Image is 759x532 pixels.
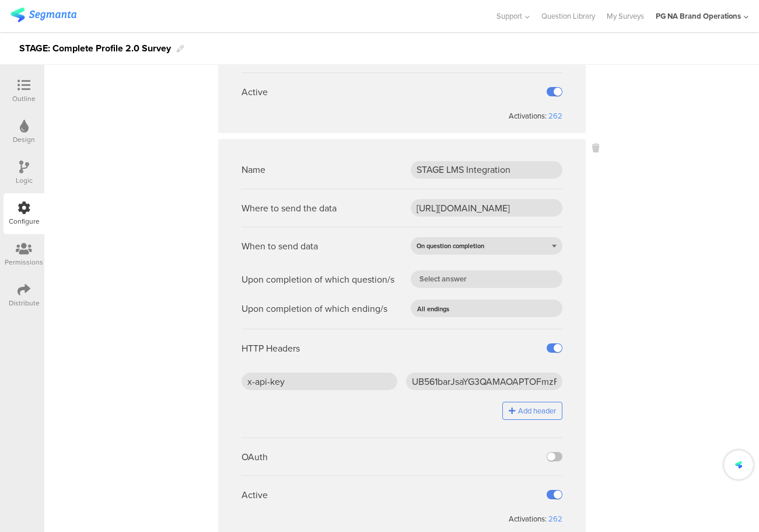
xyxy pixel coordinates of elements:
[12,93,36,104] div: Outline
[417,241,484,251] span: On question completion
[242,450,268,464] div: OAuth
[242,488,268,502] div: Active
[656,11,741,22] div: PG NA Brand Operations
[507,110,548,121] div: Activations:
[16,175,33,186] div: Logic
[502,402,562,420] button: Add header
[9,216,40,227] div: Configure
[9,298,40,308] div: Distribute
[242,373,398,390] input: Header key
[548,513,562,524] div: 262
[411,270,562,288] input: Select answer
[417,304,449,314] span: All endings
[548,110,562,121] div: 262
[242,302,387,315] div: Upon completion of which ending/s
[242,273,394,286] div: Upon completion of which question/s
[242,201,337,215] div: Where to send the data
[5,257,43,267] div: Permissions
[507,513,548,524] div: Activations:
[19,39,171,58] div: STAGE: Complete Profile 2.0 Survey
[411,199,562,217] input: URL - http(s)://...
[13,134,35,145] div: Design
[496,11,522,22] span: Support
[242,342,300,355] div: HTTP Headers
[406,373,562,390] input: Header value
[242,163,265,176] div: Name
[242,85,268,99] div: Active
[411,161,562,179] input: Hook Name
[735,461,742,468] img: segmanta-icon-final.svg
[242,239,318,253] div: When to send data
[11,8,76,22] img: segmanta logo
